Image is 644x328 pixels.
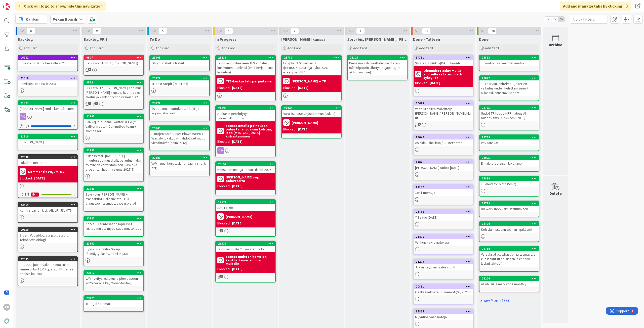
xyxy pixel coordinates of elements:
[18,203,77,214] div: 22414Komu sisäinen kick off: VR, JS, MT?
[217,139,230,144] div: Blocked:
[282,110,341,117] div: Varallisuusselvityssopimus (Jukka)
[18,155,77,166] div: 22348Lokitime next step
[95,102,98,105] span: 1
[216,241,275,252] div: 21332Talousennuste 2.0 master todo
[20,228,77,231] div: 19556
[216,241,275,246] div: 21332
[485,46,501,50] span: Add Card...
[26,16,39,22] span: Kanban
[84,216,143,232] div: 23722Kotka + Asuntosäätiö lopulliset laskut, muista myös saas-muutokset
[216,204,275,211] div: SAC EVL6b
[479,135,539,146] div: 23769WS kanavat
[152,156,209,160] div: 23808
[479,281,539,287] div: AI julkisuus marketing monthly
[27,28,35,34] span: 8
[18,37,33,42] span: Backlog
[479,156,539,167] div: 23925Ennakkoratkaisun lukeminen
[416,260,473,263] div: 21279
[18,76,77,80] div: 21516
[415,80,428,86] div: Blocked:
[152,76,209,80] div: 23871
[216,106,275,121] div: 21695Atakanin perehdytys + taloushallintoboard
[216,60,275,75] div: Talousennusteeseen TES korotus, kun hommat selviää (ensi perjantaina lisäinfoa)
[347,37,408,42] span: Jory (bis, kenno, bohr)
[218,106,275,110] div: 21695
[282,60,341,75] div: Finaplan 2.0 finetuning ([PERSON_NAME] ja Juha 2026 eteenpäin, BF?)
[18,227,77,232] div: 19556
[356,28,365,34] span: 1
[18,134,77,145] div: 21510[PERSON_NAME]
[84,216,143,221] div: 23722
[414,259,473,264] div: 21279
[218,56,275,59] div: 23416
[150,76,209,80] div: 23871
[86,81,143,84] div: 8562
[84,300,143,307] div: TF legal hommat
[217,183,230,189] div: Blocked:
[479,247,539,267] div: 23710Varaukset plowbaseen ja täsmäytys kun laskut tulee sisään ja kennon laskut lähtee?
[216,162,275,173] div: 23152Konsulttihinnat ja konsulttishift 2026
[283,127,296,132] div: Blocked:
[218,162,275,166] div: 23152
[11,1,23,7] span: Support
[84,241,143,246] div: 23702
[414,309,473,320] div: 15835Myyntipäivään noteja
[20,155,77,159] div: 22348
[18,227,77,243] div: 19556Blogit: Vuosiblogista jatkostepit, Tekoälyvisioblogi
[479,37,489,42] span: Done
[18,105,77,112] div: [PERSON_NAME] roolin kehittäminen
[414,135,473,139] div: 19642
[150,55,209,66] div: 23901Ohrymatskut ja laskut
[84,85,143,100] div: FOLLOW UP [PERSON_NAME] sopimus [PERSON_NAME] kanssa, huom. saas aloitus ja käyttöönoton vaiheistus?
[18,155,77,159] div: 22348
[549,190,562,196] div: Delete
[479,296,539,304] a: Show More (138)
[414,309,473,314] div: 15835
[25,123,29,129] span: 0 / 1
[20,176,33,181] div: Blocked:
[479,206,539,212] div: HR workshop valmistautuminen
[414,139,473,146] div: Asiakkuushallinta / CS next step
[217,266,230,272] div: Blocked:
[549,42,562,48] div: Archive
[414,189,473,196] div: 1on1 memoja
[150,101,209,116] div: 23924TA sopimusmuutokset, PB, TF ja sopimuskansiot
[282,55,341,60] div: 23789
[430,80,440,86] div: [DATE]
[348,55,407,60] div: 21124
[232,85,243,90] div: [DATE]
[348,55,407,75] div: 21124Pienasiakashinnoittelun next stepit (sähköpostin lähetys, rajapintojen aktivoinnit jne)
[220,229,223,232] span: 1
[414,106,473,121] div: Vastuuroolien määrittely [PERSON_NAME]/[PERSON_NAME]/Muut
[86,187,143,191] div: 23800
[84,186,143,207] div: 23800Syyskuun [PERSON_NAME] + transaktiot + alihankinta --> 09 ennusteen täsmäytys jos iso ero?
[282,106,341,117] div: 22949Varallisuusselvityssopimus (Jukka)
[226,215,252,218] b: [PERSON_NAME]
[232,266,243,272] div: [DATE]
[218,242,275,245] div: 21332
[86,296,143,300] div: 23725
[26,2,27,6] div: 1
[149,37,160,42] span: To Do
[479,247,539,251] div: 23710
[479,176,539,181] div: 23810
[84,80,143,85] div: 8562
[150,126,209,130] div: 23563
[150,101,209,105] div: 23924
[84,241,143,257] div: 23702Syyskuu koalitio Group täsmäytyslasku, Tomi 90,33?
[84,271,143,286] div: 23712VAV hyvityslaskukuvio plowbaseen 2026 (varaus käyttöönotosta?)
[226,255,274,265] b: Etenee muitten korttien kautta, tämä lähinnä muistiin
[479,160,539,167] div: Ennakkoratkaisun lukeminen
[482,76,539,80] div: 23677
[216,200,275,204] div: 14674
[216,200,275,211] div: 14674SAC EVL6b
[479,55,539,66] div: 23893TF matsku vs verottajamatsku
[232,221,243,226] div: [DATE]
[90,46,106,50] span: Add Card...
[232,183,243,189] div: [DATE]
[414,55,473,66] div: 14391Strategia [DATE]-[DATE] koonti
[216,106,275,110] div: 21695
[414,210,473,214] div: 21710
[479,55,539,60] div: 23893
[479,201,539,206] div: 23799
